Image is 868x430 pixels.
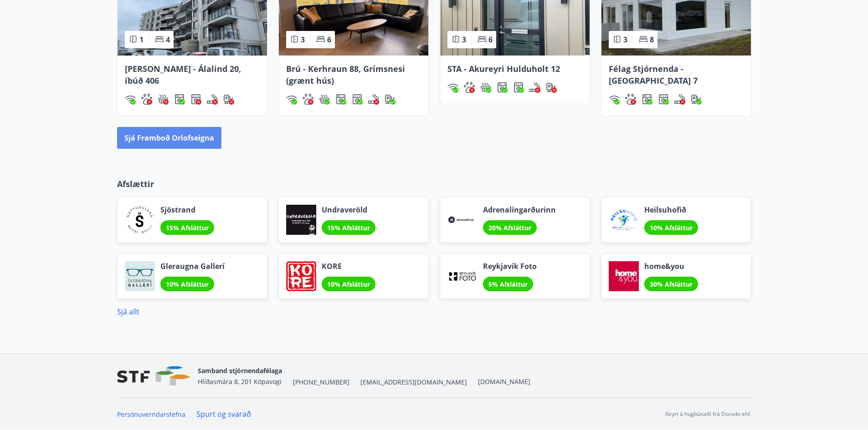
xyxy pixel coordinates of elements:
[529,82,540,93] div: Reykingar / Vape
[303,94,313,105] img: pxcaIm5dSOV3FS4whs1soiYWTwFQvksT25a9J10C.svg
[462,35,466,45] span: 3
[513,82,524,93] div: Þurrkari
[546,82,557,93] div: Hleðslustöð fyrir rafbíla
[447,82,458,93] img: HJRyFFsYp6qjeUYhR4dAD8CaCEsnIFYZ05miwXoh.svg
[327,280,370,288] span: 10% Afsláttur
[650,280,693,288] span: 30% Afsláttur
[327,223,370,232] span: 15% Afsláttur
[286,94,297,105] div: Þráðlaust net
[368,94,379,105] div: Reykingar / Vape
[335,94,346,105] div: Þvottavél
[286,94,297,105] img: HJRyFFsYp6qjeUYhR4dAD8CaCEsnIFYZ05miwXoh.svg
[642,94,652,105] img: Dl16BY4EX9PAW649lg1C3oBuIaAsR6QVDQBO2cTm.svg
[385,94,395,105] div: Hleðslustöð fyrir rafbíla
[319,94,330,105] img: h89QDIuHlAdpqTriuIvuEWkTH976fOgBEOOeu1mi.svg
[117,307,139,317] a: Sjá allt
[166,35,170,45] span: 4
[286,63,405,86] span: Brú - Kerhraun 88, Grímsnesi (grænt hús)
[488,35,493,45] span: 6
[223,94,234,105] img: nH7E6Gw2rvWFb8XaSdRp44dhkQaj4PJkOoRYItBQ.svg
[198,366,282,375] span: Samband stjórnendafélaga
[625,94,636,105] div: Gæludýr
[352,94,363,105] div: Þurrkari
[447,63,560,74] span: STA - Akureyri Hulduholt 12
[335,94,346,105] img: Dl16BY4EX9PAW649lg1C3oBuIaAsR6QVDQBO2cTm.svg
[609,94,620,105] img: HJRyFFsYp6qjeUYhR4dAD8CaCEsnIFYZ05miwXoh.svg
[141,94,152,105] div: Gæludýr
[158,94,169,105] div: Heitur pottur
[644,205,698,215] span: Heilsuhofið
[125,94,136,105] img: HJRyFFsYp6qjeUYhR4dAD8CaCEsnIFYZ05miwXoh.svg
[650,35,654,45] span: 8
[160,205,214,215] span: Sjöstrand
[658,94,669,105] img: hddCLTAnxqFUMr1fxmbGG8zWilo2syolR0f9UjPn.svg
[117,178,751,190] p: Afslættir
[464,82,475,93] div: Gæludýr
[464,82,475,93] img: pxcaIm5dSOV3FS4whs1soiYWTwFQvksT25a9J10C.svg
[691,94,702,105] img: nH7E6Gw2rvWFb8XaSdRp44dhkQaj4PJkOoRYItBQ.svg
[447,82,458,93] div: Þráðlaust net
[322,205,375,215] span: Undraveröld
[488,280,528,288] span: 5% Afsláttur
[301,35,305,45] span: 3
[196,409,251,419] a: Spurt og svarað
[293,378,349,387] span: [PHONE_NUMBER]
[125,63,241,86] span: [PERSON_NAME] - Álalind 20, íbúð 406
[207,94,218,105] div: Reykingar / Vape
[117,366,190,386] img: vjCaq2fThgY3EUYqSgpjEiBg6WP39ov69hlhuPVN.png
[513,82,524,93] img: hddCLTAnxqFUMr1fxmbGG8zWilo2syolR0f9UjPn.svg
[190,94,201,105] div: Þurrkari
[368,94,379,105] img: QNIUl6Cv9L9rHgMXwuzGLuiJOj7RKqxk9mBFPqjq.svg
[141,94,152,105] img: pxcaIm5dSOV3FS4whs1soiYWTwFQvksT25a9J10C.svg
[644,261,698,271] span: home&you
[497,82,508,93] div: Þvottavél
[674,94,685,105] div: Reykingar / Vape
[158,94,169,105] img: h89QDIuHlAdpqTriuIvuEWkTH976fOgBEOOeu1mi.svg
[488,223,531,232] span: 20% Afsláttur
[480,82,491,93] div: Heitur pottur
[650,223,693,232] span: 10% Afsláttur
[166,280,209,288] span: 10% Afsláttur
[322,261,375,271] span: KORE
[642,94,652,105] div: Þvottavél
[174,94,185,105] img: Dl16BY4EX9PAW649lg1C3oBuIaAsR6QVDQBO2cTm.svg
[478,377,530,386] a: [DOMAIN_NAME]
[139,35,144,45] span: 1
[207,94,218,105] img: QNIUl6Cv9L9rHgMXwuzGLuiJOj7RKqxk9mBFPqjq.svg
[609,63,698,86] span: Félag Stjórnenda - [GEOGRAPHIC_DATA] 7
[385,94,395,105] img: nH7E6Gw2rvWFb8XaSdRp44dhkQaj4PJkOoRYItBQ.svg
[190,94,201,105] img: hddCLTAnxqFUMr1fxmbGG8zWilo2syolR0f9UjPn.svg
[352,94,363,105] img: hddCLTAnxqFUMr1fxmbGG8zWilo2syolR0f9UjPn.svg
[327,35,331,45] span: 6
[658,94,669,105] div: Þurrkari
[674,94,685,105] img: QNIUl6Cv9L9rHgMXwuzGLuiJOj7RKqxk9mBFPqjq.svg
[117,127,221,149] button: Sjá framboð orlofseigna
[691,94,702,105] div: Hleðslustöð fyrir rafbíla
[198,377,282,386] span: Hlíðasmára 8, 201 Kópavogi
[546,82,557,93] img: nH7E6Gw2rvWFb8XaSdRp44dhkQaj4PJkOoRYItBQ.svg
[483,261,537,271] span: Reykjavik Foto
[625,94,636,105] img: pxcaIm5dSOV3FS4whs1soiYWTwFQvksT25a9J10C.svg
[160,261,225,271] span: Gleraugna Gallerí
[529,82,540,93] img: QNIUl6Cv9L9rHgMXwuzGLuiJOj7RKqxk9mBFPqjq.svg
[223,94,234,105] div: Hleðslustöð fyrir rafbíla
[480,82,491,93] img: h89QDIuHlAdpqTriuIvuEWkTH976fOgBEOOeu1mi.svg
[483,205,556,215] span: Adrenalíngarðurinn
[125,94,136,105] div: Þráðlaust net
[303,94,313,105] div: Gæludýr
[174,94,185,105] div: Þvottavél
[665,410,751,418] p: Keyrt á hugbúnaði frá Dorado ehf.
[623,35,627,45] span: 3
[166,223,209,232] span: 15% Afsláttur
[319,94,330,105] div: Heitur pottur
[360,378,467,387] span: [EMAIL_ADDRESS][DOMAIN_NAME]
[117,410,185,419] a: Persónuverndarstefna
[497,82,508,93] img: Dl16BY4EX9PAW649lg1C3oBuIaAsR6QVDQBO2cTm.svg
[609,94,620,105] div: Þráðlaust net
